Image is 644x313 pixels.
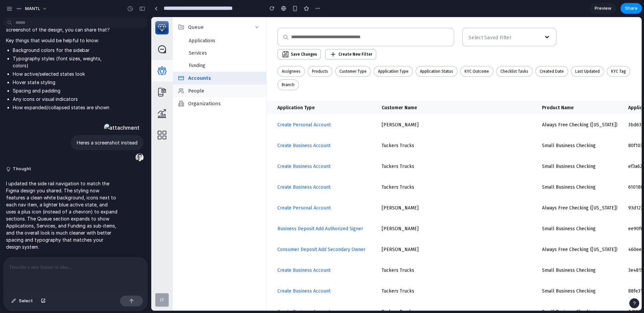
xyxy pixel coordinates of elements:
[225,84,385,97] th: Customer Name
[621,3,642,14] button: Share
[391,229,466,236] div: Always Free Checking ([US_STATE])
[230,167,263,174] div: Tuckers Trucks
[126,62,148,73] button: Branch
[391,291,444,298] div: Small Business Checking
[126,291,179,298] a: Create Business Account
[37,71,53,77] span: People
[38,21,64,26] span: Applications
[13,104,118,111] li: How expanded/collapsed states are shown
[345,49,381,60] button: Checklist Tasks
[6,180,118,250] p: I updated the side rail navigation to match the Figma design you shared. The styling now features...
[126,250,179,257] a: Create Business Account
[477,167,564,174] div: 610180c9-832c-4336-9c66-3a4e8c85df5d
[391,187,466,194] div: Always Free Checking ([US_STATE])
[126,187,179,194] a: Create Personal Account
[126,104,179,111] a: Create Personal Account
[391,104,466,111] div: Always Free Checking ([US_STATE])
[77,139,138,146] p: Heres a screenshot instead
[472,84,574,97] th: Application ID
[13,47,118,54] li: Background colors for the sidebar
[230,208,267,215] div: [PERSON_NAME]
[230,250,263,257] div: Tuckers Trucks
[37,83,69,89] span: Organizations
[264,49,306,60] button: Application Status
[385,84,472,97] th: Product Name
[391,125,444,132] div: Small Business Checking
[19,298,33,304] span: Select
[126,270,179,277] a: Create Business Account
[126,32,170,43] button: Save Changes
[477,146,564,153] div: ef3a6262-3695-4032-8ab4-7568a9eca9c3
[309,49,342,60] button: KYC Outcome
[126,125,179,132] a: Create Business Account
[391,208,444,215] div: Small Business Checking
[477,270,566,277] div: 88fe3143-799d-4b27-be68-8a2b22b1a5c5
[37,7,52,13] span: Queue
[477,291,567,298] div: 7d293209-45ea-468e-9280-c0d896e33ca5
[25,5,40,12] span: MANTL
[9,279,13,287] div: IT
[477,187,566,194] div: 93d1277d-cdaf-4039-8f34-cb88adb84499
[156,49,181,60] button: Products
[8,296,36,306] button: Select
[477,229,569,236] div: 460eeeb8-e868-481a-b624-c788b911e762
[126,49,154,60] button: Assignees
[317,20,318,27] input: Select Saved Filter
[6,37,118,44] p: Key things that would be helpful to know:
[595,5,611,12] span: Preview
[38,33,56,39] span: Services
[391,250,444,257] div: Small Business Checking
[455,49,479,60] button: KYC Tag
[230,187,267,194] div: [PERSON_NAME]
[174,32,225,43] button: Create New Filter
[230,104,267,111] div: [PERSON_NAME]
[477,125,564,132] div: 80f10359-84be-4f81-ac46-02e5e3714a13
[391,270,444,277] div: Small Business Checking
[230,270,263,277] div: Tuckers Trucks
[384,49,417,60] button: Created Date
[230,125,263,132] div: Tuckers Trucks
[230,291,263,298] div: Tuckers Trucks
[115,84,225,97] th: Application Type
[477,250,563,257] div: 3e48155c-af88-45d1-a71f-8745d0b02830
[13,87,118,94] li: Spacing and padding
[13,96,118,103] li: Any icons or visual indicators
[37,58,60,64] span: Accounts
[13,70,118,77] li: How active/selected states look
[126,167,179,174] a: Create Business Account
[391,146,444,153] div: Small Business Checking
[13,55,118,69] li: Typography styles (font sizes, weights, colors)
[222,49,262,60] button: Application Type
[625,5,638,12] span: Share
[590,3,616,14] a: Preview
[126,208,212,215] a: Business Deposit Add Authorized Signer
[230,229,267,236] div: [PERSON_NAME]
[38,46,54,51] span: Funding
[184,49,220,60] button: Customer Type
[13,3,51,14] button: MANTL
[126,146,179,153] a: Create Business Account
[391,167,444,174] div: Small Business Checking
[477,208,562,215] div: ee90f619-0fde-455f-a323-fdc325648f69
[420,49,453,60] button: Last Updated
[230,146,263,153] div: Tuckers Trucks
[477,104,567,111] div: 3bd6314d-ba4d-4bd7-861a-7ed07eefab69
[126,229,214,236] a: Consumer Deposit Add Secondary Owner
[13,79,118,86] li: Hover state styling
